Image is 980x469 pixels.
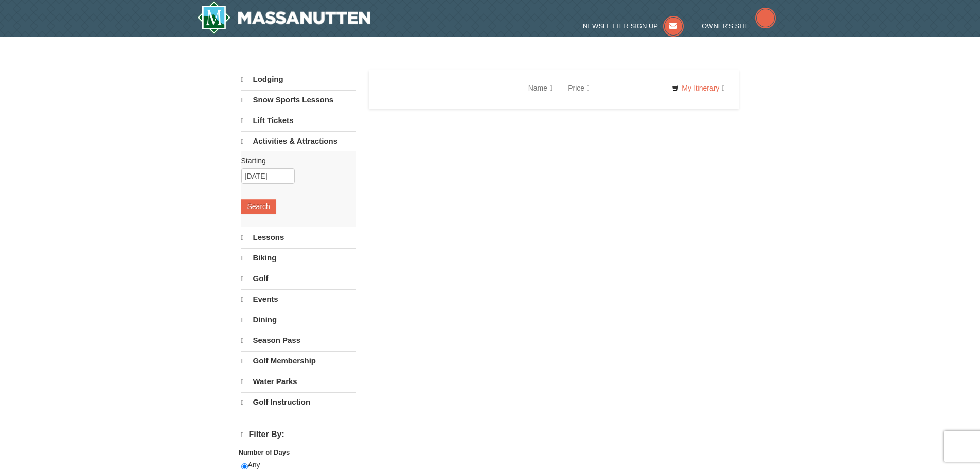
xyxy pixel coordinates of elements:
[197,1,371,34] a: Massanutten Resort
[702,22,776,30] a: Owner's Site
[241,351,356,371] a: Golf Membership
[702,22,750,30] span: Owner's Site
[241,131,356,151] a: Activities & Attractions
[241,310,356,329] a: Dining
[241,430,356,440] h4: Filter By:
[239,448,290,456] strong: Number of Days
[241,155,348,166] label: Starting
[241,199,276,214] button: Search
[241,228,356,247] a: Lessons
[241,70,356,89] a: Lodging
[241,372,356,391] a: Water Parks
[241,331,356,350] a: Season Pass
[241,111,356,130] a: Lift Tickets
[583,22,684,30] a: Newsletter Sign Up
[241,90,356,110] a: Snow Sports Lessons
[241,269,356,288] a: Golf
[241,392,356,412] a: Golf Instruction
[583,22,658,30] span: Newsletter Sign Up
[197,1,371,34] img: Massanutten Resort Logo
[521,78,560,98] a: Name
[241,289,356,309] a: Events
[560,78,597,98] a: Price
[241,248,356,268] a: Biking
[665,80,731,96] a: My Itinerary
